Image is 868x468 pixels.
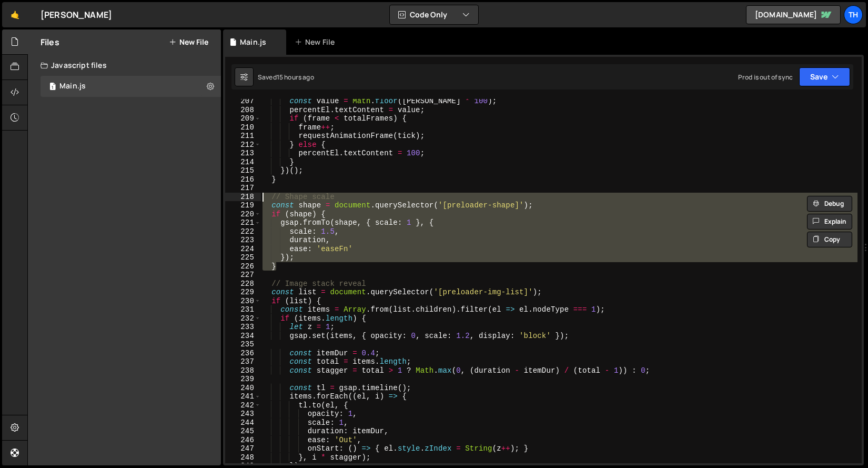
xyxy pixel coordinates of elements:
div: 243 [225,410,261,419]
div: 215 [225,166,261,175]
div: 224 [225,245,261,254]
a: Th [844,5,863,24]
div: 248 [225,453,261,462]
div: 217 [225,184,261,193]
div: 242 [225,401,261,410]
div: 211 [225,132,261,141]
button: Code Only [390,5,478,24]
div: Main.js [59,82,86,91]
div: 209 [225,114,261,123]
button: Copy [807,232,852,247]
div: 231 [225,305,261,314]
a: 🤙 [2,2,28,27]
div: 247 [225,444,261,453]
div: 227 [225,271,261,280]
div: 235 [225,340,261,349]
div: 219 [225,201,261,210]
div: 233 [225,323,261,332]
div: 226 [225,262,261,271]
div: 246 [225,436,261,445]
div: 241 [225,392,261,401]
div: 236 [225,349,261,358]
div: 208 [225,106,261,115]
div: 218 [225,193,261,202]
div: 230 [225,297,261,306]
div: 214 [225,158,261,167]
div: 15 hours ago [277,73,314,82]
div: 234 [225,332,261,341]
div: 245 [225,427,261,436]
div: Javascript files [28,55,221,76]
div: 238 [225,366,261,375]
div: 228 [225,280,261,288]
div: 207 [225,97,261,106]
a: [DOMAIN_NAME] [746,5,841,24]
div: New File [295,37,339,47]
div: 210 [225,123,261,132]
div: 229 [225,288,261,297]
div: 216 [225,175,261,184]
div: 220 [225,210,261,219]
button: Explain [807,214,852,230]
h2: Files [41,36,59,48]
div: 221 [225,218,261,227]
div: 212 [225,141,261,150]
div: Saved [258,73,314,82]
div: Main.js [240,37,266,47]
button: Debug [807,196,852,212]
button: New File [169,38,208,46]
div: 237 [225,357,261,366]
div: 239 [225,375,261,384]
div: 240 [225,384,261,393]
div: 223 [225,236,261,245]
div: [PERSON_NAME] [41,8,112,21]
div: Prod is out of sync [738,73,793,82]
span: 1 [49,83,56,92]
button: Save [799,67,850,86]
div: 16840/46037.js [41,76,221,97]
div: 225 [225,253,261,262]
div: 244 [225,419,261,427]
div: 222 [225,227,261,236]
div: 232 [225,314,261,323]
div: 213 [225,149,261,158]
